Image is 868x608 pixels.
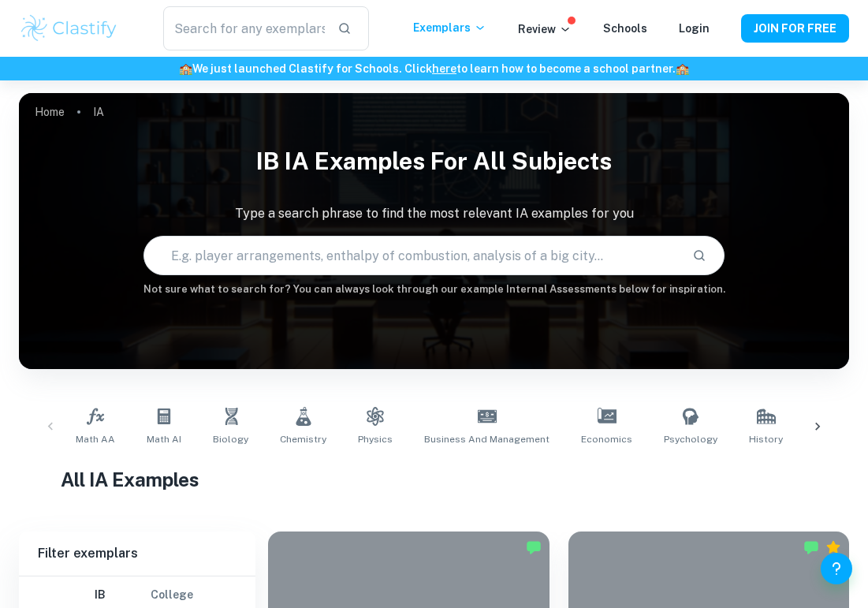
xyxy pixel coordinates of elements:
span: 🏫 [179,62,192,75]
h6: Not sure what to search for? You can always look through our example Internal Assessments below f... [19,282,849,297]
span: Physics [358,432,393,446]
h1: All IA Examples [61,465,808,494]
span: 🏫 [676,62,689,75]
a: Login [679,22,710,35]
button: Search [686,242,713,269]
p: IA [93,103,104,121]
span: Business and Management [424,432,549,446]
span: History [749,432,783,446]
input: Search for any exemplars... [163,6,325,50]
span: Math AA [76,432,115,446]
p: Review [518,21,572,38]
button: Help and Feedback [821,553,852,584]
h6: We just launched Clastify for Schools. Click to learn how to become a school partner. [3,60,865,77]
span: Math AI [147,432,181,446]
p: Exemplars [413,19,486,36]
img: Marked [803,539,819,555]
input: E.g. player arrangements, enthalpy of combustion, analysis of a big city... [144,233,680,278]
p: Type a search phrase to find the most relevant IA examples for you [19,204,849,223]
img: Clastify logo [19,13,119,44]
div: Premium [825,539,841,555]
span: Biology [213,432,248,446]
span: Psychology [664,432,717,446]
a: Home [35,101,65,123]
a: Schools [603,22,647,35]
img: Marked [526,539,542,555]
button: JOIN FOR FREE [741,14,849,43]
span: Economics [581,432,632,446]
h6: Filter exemplars [19,532,255,576]
span: Chemistry [280,432,326,446]
h1: IB IA examples for all subjects [19,137,849,185]
a: here [432,62,456,75]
